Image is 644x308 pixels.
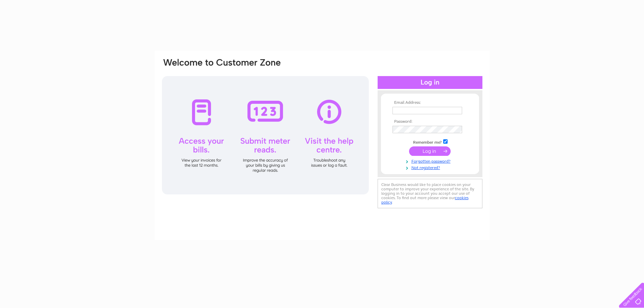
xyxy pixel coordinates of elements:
th: Password: [391,119,469,124]
input: Submit [409,146,451,156]
div: Clear Business would like to place cookies on your computer to improve your experience of the sit... [378,179,482,208]
a: Forgotten password? [392,158,469,164]
a: Not registered? [392,164,469,170]
th: Email Address: [391,100,469,105]
td: Remember me? [391,138,469,145]
a: cookies policy [381,195,469,205]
